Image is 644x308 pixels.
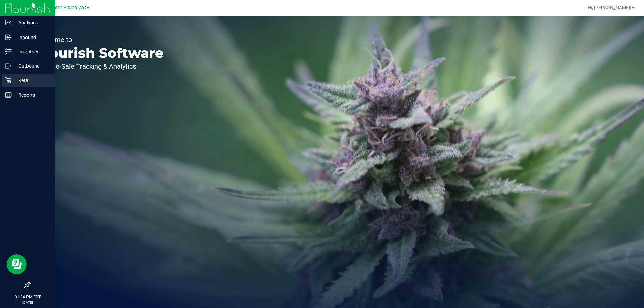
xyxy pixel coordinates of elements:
[48,5,86,11] span: Winter Haven WC
[3,300,52,305] p: [DATE]
[36,63,164,70] p: Seed-to-Sale Tracking & Analytics
[5,34,12,41] inline-svg: Inbound
[12,48,52,56] p: Inventory
[7,254,27,274] iframe: Resource center
[12,62,52,70] p: Outbound
[36,36,164,43] p: Welcome to
[5,48,12,55] inline-svg: Inventory
[5,77,12,84] inline-svg: Retail
[5,63,12,69] inline-svg: Outbound
[3,294,52,300] p: 01:24 PM EDT
[12,91,52,99] p: Reports
[588,5,631,10] span: Hi, [PERSON_NAME]!
[12,76,52,84] p: Retail
[5,19,12,26] inline-svg: Analytics
[5,91,12,98] inline-svg: Reports
[36,46,164,60] p: Flourish Software
[12,33,52,41] p: Inbound
[12,19,52,27] p: Analytics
